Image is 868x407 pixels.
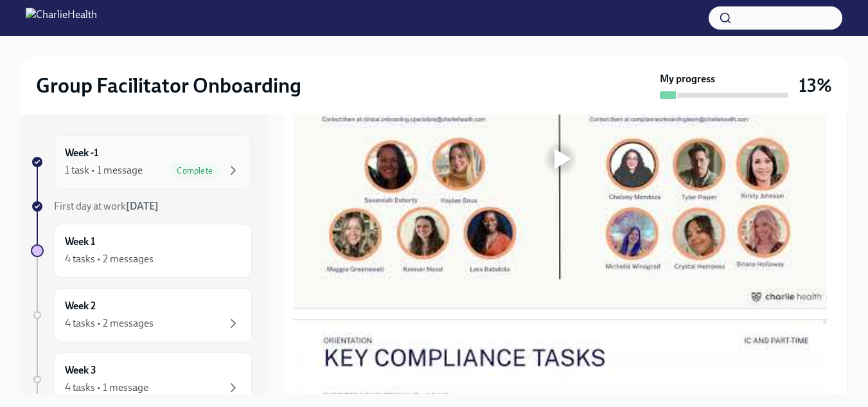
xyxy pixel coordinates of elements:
a: Week 24 tasks • 2 messages [31,288,252,342]
strong: My progress [660,72,715,86]
h2: Group Facilitator Onboarding [36,73,301,98]
span: First day at work [54,200,159,212]
h6: Week 2 [65,299,96,313]
h6: Week -1 [65,146,98,160]
div: 4 tasks • 1 message [65,381,148,395]
a: Week 34 tasks • 1 message [31,352,252,406]
div: 4 tasks • 2 messages [65,316,154,330]
div: 1 task • 1 message [65,163,143,177]
a: Week -11 task • 1 messageComplete [31,135,252,189]
div: 4 tasks • 2 messages [65,252,154,266]
img: CharlieHealth [26,8,97,28]
h6: Week 3 [65,363,96,377]
span: Complete [169,166,220,176]
a: First day at work[DATE] [31,199,252,213]
strong: [DATE] [126,200,159,212]
h3: 13% [799,74,832,97]
h6: Week 1 [65,235,95,249]
a: Week 14 tasks • 2 messages [31,224,252,278]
